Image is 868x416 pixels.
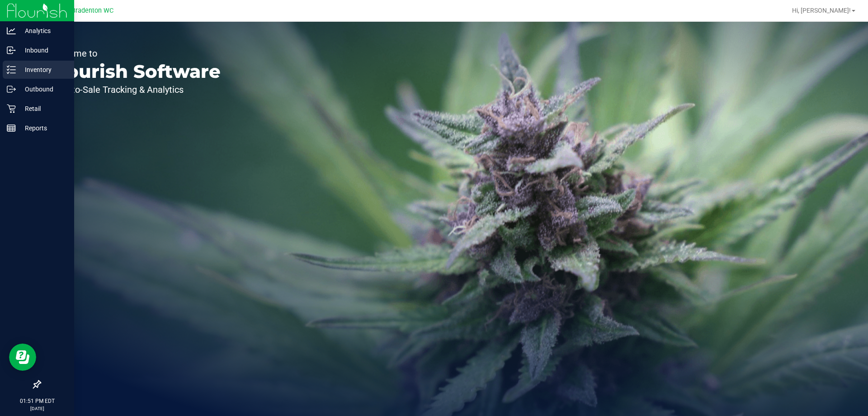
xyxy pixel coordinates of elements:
[16,123,70,134] p: Reports
[16,25,70,36] p: Analytics
[7,124,16,133] inline-svg: Reports
[7,46,16,55] inline-svg: Inbound
[71,7,113,14] span: Bradenton WC
[7,65,16,74] inline-svg: Inventory
[7,104,16,113] inline-svg: Retail
[16,64,70,75] p: Inventory
[9,344,36,371] iframe: Resource center
[49,62,221,81] p: Flourish Software
[49,85,221,94] p: Seed-to-Sale Tracking & Analytics
[49,49,221,58] p: Welcome to
[16,84,70,95] p: Outbound
[792,7,851,14] span: Hi, [PERSON_NAME]!
[16,103,70,114] p: Retail
[4,397,70,405] p: 01:51 PM EDT
[7,26,16,35] inline-svg: Analytics
[7,85,16,94] inline-svg: Outbound
[4,405,70,412] p: [DATE]
[16,45,70,56] p: Inbound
